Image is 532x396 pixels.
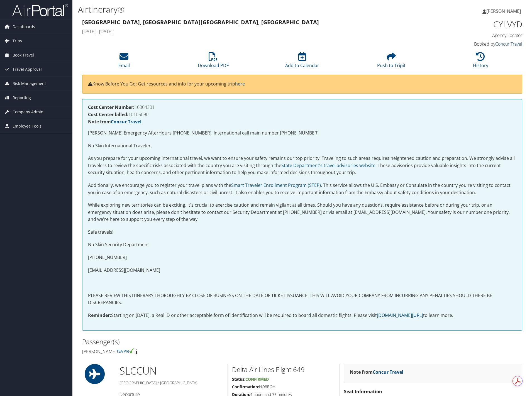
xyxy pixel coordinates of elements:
p: Starting on [DATE], a Real ID or other acceptable form of identification will be required to boar... [88,312,516,319]
p: PLEASE REVIEW THIS ITINERARY THOROUGHLY BY CLOSE OF BUSINESS ON THE DATE OF TICKET ISSUANCE. THIS... [88,292,516,306]
h4: [PERSON_NAME] [82,348,298,355]
p: Know Before You Go: Get resources and info for your upcoming trip [88,80,516,88]
p: Nu Skin International Traveler, [88,142,516,150]
p: Additionally, we encourage you to register your travel plans with the . This service allows the U... [88,182,516,196]
span: Dashboards [13,20,35,34]
h1: Airtinerary® [78,4,377,15]
a: Add to Calendar [285,55,319,69]
a: Concur Travel [373,369,403,375]
a: Concur Travel [495,41,522,47]
img: airportal-logo.png [12,4,68,17]
p: [PHONE_NUMBER] [88,254,516,261]
span: Book Travel [13,48,34,62]
span: Company Admin [13,105,43,119]
h4: Agency Locator [419,32,523,38]
a: State Department's travel advisories website [281,162,375,168]
strong: Seat Information [344,388,382,395]
h1: SLC CUN [119,364,223,378]
a: Download PDF [198,55,229,69]
a: Smart Traveler Enrollment Program (STEP) [231,182,321,188]
h4: 10105090 [88,112,516,117]
p: Nu Skin Security Department [88,241,516,248]
a: Concur Travel [111,119,141,125]
span: Risk Management [13,77,46,91]
h4: [DATE] - [DATE] [82,28,410,35]
h2: Delta Air Lines Flight 649 [232,365,336,374]
h4: Booked by [419,41,523,47]
a: [DOMAIN_NAME][URL] [377,312,423,318]
p: [EMAIL_ADDRESS][DOMAIN_NAME] [88,267,516,274]
p: As you prepare for your upcoming international travel, we want to ensure your safety remains our ... [88,155,516,176]
a: [PERSON_NAME] [482,3,526,19]
span: Employee Tools [13,119,42,133]
h2: Passenger(s) [82,337,298,346]
strong: Cost Center billed: [88,111,128,118]
p: [PERSON_NAME] Emergency AfterHours [PHONE_NUMBER]; International call main number [PHONE_NUMBER] [88,129,516,137]
strong: Note from [88,119,141,125]
strong: Status: [232,377,245,382]
span: Confirmed [245,377,269,382]
p: While exploring new territories can be exciting, it's crucial to exercise caution and remain vigi... [88,202,516,223]
p: Safe travels! [88,229,516,236]
img: tsa-precheck.png [116,348,135,353]
h1: CYLVYD [419,18,523,30]
a: History [473,55,488,69]
strong: [GEOGRAPHIC_DATA], [GEOGRAPHIC_DATA] [GEOGRAPHIC_DATA], [GEOGRAPHIC_DATA] [82,18,319,26]
h5: HO8BOH [232,384,336,390]
strong: Reminder: [88,312,111,318]
a: Email [118,55,130,69]
strong: Note from [350,369,403,375]
h5: [GEOGRAPHIC_DATA] / [GEOGRAPHIC_DATA] [119,380,223,386]
strong: Confirmation: [232,384,259,389]
span: Reporting [13,91,31,105]
a: here [235,81,245,87]
h4: 10004301 [88,105,516,109]
strong: Cost Center Number: [88,104,135,110]
span: [PERSON_NAME] [486,8,521,14]
span: Travel Approval [13,62,42,76]
span: Trips [13,34,22,48]
a: Push to Tripit [377,55,406,69]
